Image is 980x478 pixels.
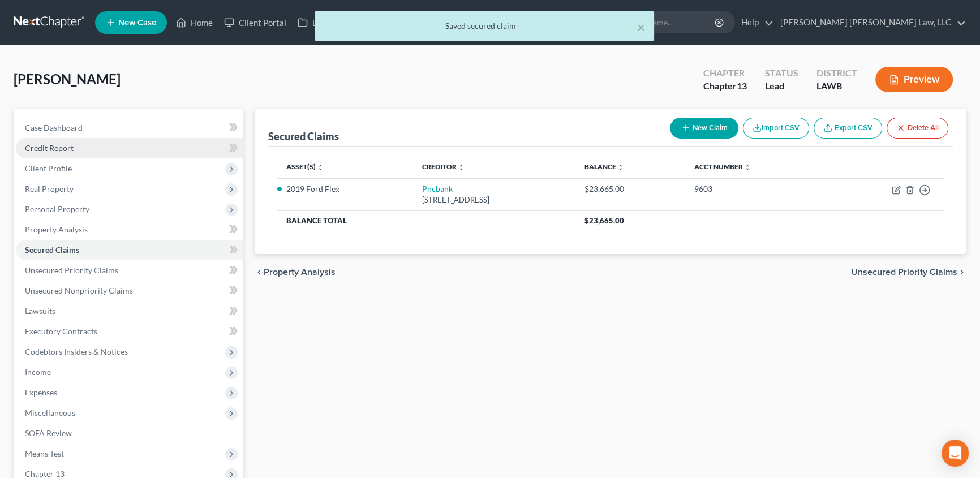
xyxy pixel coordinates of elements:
[16,118,243,138] a: Case Dashboard
[875,67,953,92] button: Preview
[816,67,857,80] div: District
[584,216,624,225] span: $23,665.00
[851,268,957,277] span: Unsecured Priority Claims
[25,265,118,275] span: Unsecured Priority Claims
[16,281,243,301] a: Unsecured Nonpriority Claims
[324,20,645,32] div: Saved secured claim
[703,67,747,80] div: Chapter
[25,204,89,214] span: Personal Property
[816,80,857,93] div: LAWB
[16,219,243,240] a: Property Analysis
[670,118,738,139] button: New Claim
[694,183,818,195] div: 9603
[16,423,243,443] a: SOFA Review
[422,184,453,193] a: Pncbank
[765,67,798,80] div: Status
[887,118,948,139] button: Delete All
[16,138,243,158] a: Credit Report
[14,71,121,87] span: [PERSON_NAME]
[743,118,809,139] button: Import CSV
[617,164,624,171] i: unfold_more
[25,225,88,234] span: Property Analysis
[458,164,465,171] i: unfold_more
[286,162,324,171] a: Asset(s) unfold_more
[25,123,83,132] span: Case Dashboard
[694,162,751,171] a: Acct Number unfold_more
[957,268,966,277] i: chevron_right
[25,326,97,336] span: Executory Contracts
[277,210,575,231] th: Balance Total
[422,162,465,171] a: Creditor unfold_more
[25,143,74,153] span: Credit Report
[16,240,243,260] a: Secured Claims
[16,321,243,342] a: Executory Contracts
[25,286,133,295] span: Unsecured Nonpriority Claims
[25,408,75,417] span: Miscellaneous
[737,80,747,91] span: 13
[942,440,969,467] div: Open Intercom Messenger
[25,184,74,193] span: Real Property
[16,260,243,281] a: Unsecured Priority Claims
[25,387,57,397] span: Expenses
[814,118,882,139] a: Export CSV
[264,268,336,277] span: Property Analysis
[25,163,72,173] span: Client Profile
[268,130,339,143] div: Secured Claims
[584,183,676,195] div: $23,665.00
[25,306,55,316] span: Lawsuits
[255,268,264,277] i: chevron_left
[851,268,966,277] button: Unsecured Priority Claims chevron_right
[286,183,404,195] li: 2019 Ford Flex
[584,162,624,171] a: Balance unfold_more
[422,195,566,205] div: [STREET_ADDRESS]
[16,301,243,321] a: Lawsuits
[25,347,128,356] span: Codebtors Insiders & Notices
[255,268,336,277] button: chevron_left Property Analysis
[765,80,798,93] div: Lead
[744,164,751,171] i: unfold_more
[25,449,64,458] span: Means Test
[703,80,747,93] div: Chapter
[317,164,324,171] i: unfold_more
[637,20,645,34] button: ×
[25,245,79,255] span: Secured Claims
[25,428,72,438] span: SOFA Review
[25,367,51,377] span: Income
